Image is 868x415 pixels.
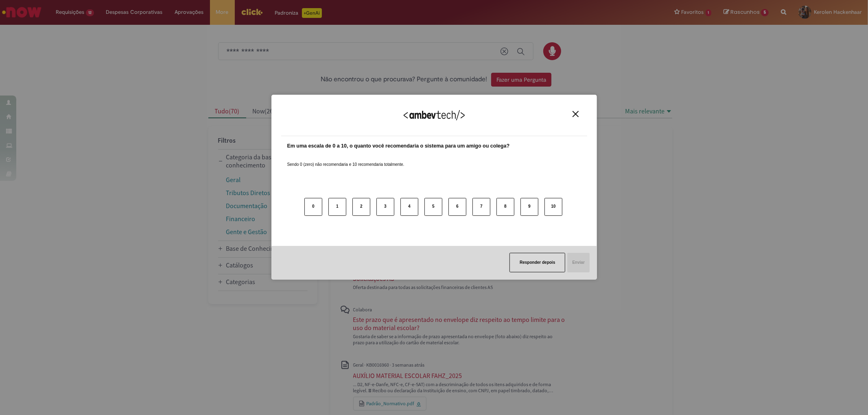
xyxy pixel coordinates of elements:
[472,198,490,216] button: 7
[573,111,579,117] img: Close
[352,198,370,216] button: 2
[424,198,442,216] button: 5
[400,198,418,216] button: 4
[509,253,565,272] button: Responder depois
[404,110,465,120] img: Logo Ambevtech
[287,142,510,150] label: Em uma escala de 0 a 10, o quanto você recomendaria o sistema para um amigo ou colega?
[448,198,466,216] button: 6
[570,111,581,117] button: Close
[544,198,562,216] button: 10
[520,198,538,216] button: 9
[376,198,394,216] button: 3
[304,198,322,216] button: 0
[328,198,346,216] button: 1
[287,152,404,167] label: Sendo 0 (zero) não recomendaria e 10 recomendaria totalmente.
[496,198,514,216] button: 8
